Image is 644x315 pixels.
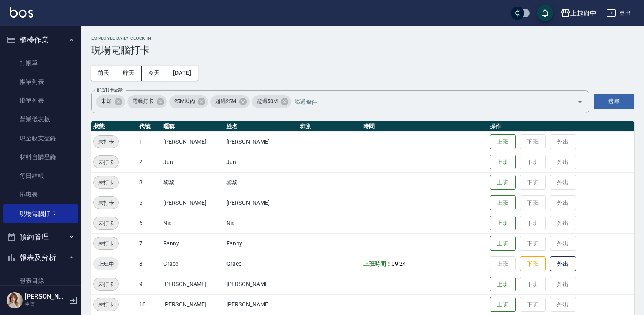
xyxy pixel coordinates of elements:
span: 未打卡 [94,138,118,146]
td: [PERSON_NAME] [161,294,224,315]
th: 姓名 [224,121,298,132]
td: 2 [137,152,161,172]
td: [PERSON_NAME] [161,131,224,152]
h3: 現場電腦打卡 [91,44,634,56]
button: 上班 [490,195,516,210]
th: 操作 [488,121,634,132]
button: 前天 [91,66,116,81]
td: 10 [137,294,161,315]
td: Nia [224,213,298,233]
div: 25M以內 [169,95,208,108]
td: 3 [137,172,161,192]
a: 報表目錄 [3,271,78,290]
img: Logo [10,7,33,17]
td: Jun [224,152,298,172]
button: [DATE] [166,66,197,81]
h5: [PERSON_NAME] [25,293,66,301]
button: 上班 [490,175,516,190]
a: 掛單列表 [3,91,78,110]
td: 黎黎 [224,172,298,192]
span: 未打卡 [94,199,118,207]
td: Fanny [224,233,298,254]
button: 預約管理 [3,226,78,247]
td: [PERSON_NAME] [161,274,224,294]
h2: Employee Daily Clock In [91,36,634,41]
a: 營業儀表板 [3,110,78,129]
a: 排班表 [3,185,78,204]
th: 暱稱 [161,121,224,132]
th: 狀態 [91,121,137,132]
button: 外出 [550,256,576,271]
button: 上班 [490,134,516,149]
button: 下班 [520,256,546,271]
td: 8 [137,254,161,274]
button: 報表及分析 [3,247,78,268]
span: 未打卡 [94,280,118,289]
td: Fanny [161,233,224,254]
button: 上越府中 [557,5,600,22]
td: 黎黎 [161,172,224,192]
button: 上班 [490,236,516,251]
button: 上班 [490,277,516,292]
td: Grace [224,254,298,274]
td: Grace [161,254,224,274]
td: 5 [137,192,161,213]
span: 未打卡 [94,300,118,309]
td: [PERSON_NAME] [224,192,298,213]
span: 未知 [96,97,116,105]
div: 未知 [96,95,125,108]
div: 超過50M [252,95,291,108]
td: [PERSON_NAME] [224,131,298,152]
td: Jun [161,152,224,172]
div: 上越府中 [570,8,596,18]
td: 1 [137,131,161,152]
a: 打帳單 [3,54,78,72]
span: 超過50M [252,97,283,105]
td: [PERSON_NAME] [224,274,298,294]
button: 上班 [490,297,516,312]
td: 7 [137,233,161,254]
td: 6 [137,213,161,233]
th: 代號 [137,121,161,132]
th: 時間 [361,121,488,132]
td: 9 [137,274,161,294]
input: 篩選條件 [292,94,563,109]
span: 電腦打卡 [127,97,158,105]
span: 09:24 [392,260,406,267]
div: 電腦打卡 [127,95,167,108]
img: Person [7,292,23,308]
span: 25M以內 [169,97,200,105]
td: Nia [161,213,224,233]
button: Open [574,95,587,108]
span: 超過25M [210,97,241,105]
a: 現金收支登錄 [3,129,78,148]
span: 未打卡 [94,219,118,227]
button: save [537,5,553,21]
th: 班別 [298,121,361,132]
b: 上班時間： [363,260,392,267]
a: 帳單列表 [3,72,78,91]
button: 登出 [603,6,634,21]
span: 上班中 [93,260,119,268]
label: 篩選打卡記錄 [97,87,123,93]
td: [PERSON_NAME] [224,294,298,315]
td: [PERSON_NAME] [161,192,224,213]
span: 未打卡 [94,178,118,187]
button: 今天 [142,66,167,81]
span: 未打卡 [94,158,118,166]
button: 搜尋 [594,94,634,109]
span: 未打卡 [94,239,118,248]
div: 超過25M [210,95,250,108]
a: 現場電腦打卡 [3,204,78,223]
a: 每日結帳 [3,166,78,185]
button: 櫃檯作業 [3,29,78,50]
button: 昨天 [116,66,142,81]
button: 上班 [490,216,516,231]
a: 材料自購登錄 [3,148,78,166]
button: 上班 [490,155,516,170]
p: 主管 [25,301,66,308]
